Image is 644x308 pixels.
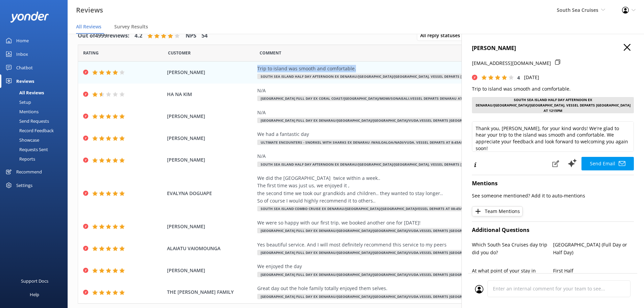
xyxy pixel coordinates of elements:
div: Chatbot [16,61,33,74]
div: We enjoyed the day [257,263,565,270]
span: Date [168,50,191,56]
div: Reviews [16,74,34,88]
h4: Additional Questions [472,226,634,235]
span: Ultimate Encounters - Snorkel with Sharks ex Denarau /Wailoaloa/Nadi/Vuda. Vessel Departs at 8:45am [257,140,467,145]
div: N/A [257,87,565,94]
h4: Mentions [472,179,634,188]
div: Support Docs [21,274,48,288]
div: South Sea Island Half Day Afternoon ex Denarau/[GEOGRAPHIC_DATA]/[GEOGRAPHIC_DATA]. Vessel Depart... [472,97,634,113]
span: [PERSON_NAME] [167,156,254,164]
a: All Reviews [4,88,68,97]
span: [PERSON_NAME] [167,113,254,120]
div: We did the [GEOGRAPHIC_DATA] twice within a week.. The first time was just us, we enjoyed it , th... [257,174,565,205]
span: 4 [517,74,520,81]
a: Requests Sent [4,145,68,154]
span: [PERSON_NAME] [167,69,254,76]
span: Date [83,50,99,56]
h4: 4.2 [135,31,142,40]
h4: 54 [201,31,208,40]
span: [PERSON_NAME] [167,135,254,142]
h4: [PERSON_NAME] [472,44,634,53]
span: HA NA KIM [167,91,254,98]
span: [GEOGRAPHIC_DATA] Full Day ex Denarau/[GEOGRAPHIC_DATA]/[GEOGRAPHIC_DATA]/Vuda.Vessel departs [GE... [257,272,508,277]
img: yonder-white-logo.png [10,11,49,23]
div: Requests Sent [4,145,48,154]
span: Question [260,50,281,56]
a: Mentions [4,107,68,116]
p: Trip to island was smooth and comfortable. [472,85,634,93]
span: ALAIATU VAIOMOUNGA [167,245,254,252]
p: First Half [553,267,634,275]
a: Reports [4,154,68,164]
div: We had a fantastic day [257,131,565,138]
h3: Reviews [76,5,103,16]
div: N/A [257,109,565,116]
div: Reports [4,154,35,164]
a: Showcase [4,135,68,145]
div: Mentions [4,107,39,116]
div: Trip to island was smooth and comfortable. [257,65,565,72]
span: [PERSON_NAME] [167,223,254,230]
div: Inbox [16,47,28,61]
span: [GEOGRAPHIC_DATA] Full Day ex Denarau/[GEOGRAPHIC_DATA]/[GEOGRAPHIC_DATA]/Vuda.Vessel departs [GE... [257,294,508,299]
span: EVALYNA DOGUAPE [167,190,254,197]
span: [PERSON_NAME] [167,267,254,274]
h4: Out of 4999 reviews: [78,31,129,40]
button: Close [624,44,630,51]
div: Help [30,288,39,301]
div: N/A [257,152,565,160]
div: We were so happy with our first trip, we booked another one for [DATE]! [257,219,565,227]
div: Showcase [4,135,39,145]
button: Team Mentions [472,206,523,216]
a: Send Requests [4,116,68,126]
div: Settings [16,179,32,192]
div: All Reviews [4,88,44,97]
textarea: Thank you, [PERSON_NAME], for your kind words! We're glad to hear your trip to the island was smo... [472,121,634,152]
a: Record Feedback [4,126,68,135]
span: All reply statuses [420,32,464,39]
div: Home [16,34,29,47]
span: South Sea Cruises [557,7,598,13]
p: [DATE] [524,74,539,81]
p: [GEOGRAPHIC_DATA] (Full Day or Half Day) [553,241,634,256]
span: [GEOGRAPHIC_DATA] Full Day ex Denarau/[GEOGRAPHIC_DATA]/[GEOGRAPHIC_DATA]/Vuda.Vessel departs [GE... [257,228,508,233]
div: Setup [4,97,31,107]
span: South Sea Island Combo Cruise ex Denarau/[GEOGRAPHIC_DATA]/[GEOGRAPHIC_DATA]Vessel departs at 08:... [257,206,469,211]
div: Record Feedback [4,126,54,135]
div: Great day out the hole family totally enjoyed them selves. [257,285,565,292]
h4: NPS [186,31,196,40]
span: South Sea Island Half Day Afternoon ex Denarau/[GEOGRAPHIC_DATA]/[GEOGRAPHIC_DATA]. Vessel Depart... [257,162,518,167]
div: Yes beautiful service. And I will most definitely recommend this service to my peers [257,241,565,248]
span: Survey Results [114,23,148,30]
p: At what point of your stay in [GEOGRAPHIC_DATA] did you travel with South Sea Cruises? [472,267,553,290]
span: All Reviews [76,23,101,30]
img: user_profile.svg [475,285,483,293]
div: Send Requests [4,116,49,126]
span: South Sea Island Half Day Afternoon ex Denarau/[GEOGRAPHIC_DATA]/[GEOGRAPHIC_DATA]. Vessel Depart... [257,74,518,79]
p: Which South Sea Cruises day trip did you do? [472,241,553,256]
span: [GEOGRAPHIC_DATA] Full Day ex Denarau/[GEOGRAPHIC_DATA]/[GEOGRAPHIC_DATA]/Vuda.Vessel departs [GE... [257,118,508,123]
button: Send Email [581,157,634,170]
span: [GEOGRAPHIC_DATA] Full Day ex Coral Coast/[GEOGRAPHIC_DATA]/Momi/Sonaisali.Vessel Departs Denarau... [257,96,481,101]
p: [EMAIL_ADDRESS][DOMAIN_NAME] [472,60,551,67]
span: [GEOGRAPHIC_DATA] Full Day ex Denarau/[GEOGRAPHIC_DATA]/[GEOGRAPHIC_DATA]/Vuda.Vessel departs [GE... [257,250,508,255]
span: THE [PERSON_NAME] FAMILY [167,288,254,296]
p: See someone mentioned? Add it to auto-mentions [472,192,634,199]
a: Setup [4,97,68,107]
div: Recommend [16,165,42,179]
